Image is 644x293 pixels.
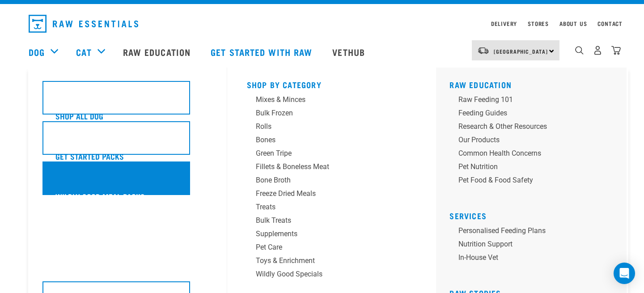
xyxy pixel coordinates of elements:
a: Dog [29,45,45,59]
a: Personalised Feeding Plans [449,225,619,239]
a: Rolls [247,121,417,135]
nav: dropdown navigation [21,11,623,36]
h5: Wildly Good Meal Packs [55,191,145,202]
a: Our Products [449,135,619,148]
a: Raw Education [449,82,512,87]
a: Cat [76,45,91,59]
img: Raw Essentials Logo [29,15,138,33]
h5: Get Started Packs [55,150,124,162]
div: Wildly Good Specials [256,269,395,280]
a: Feeding Guides [449,108,619,121]
a: Pet Care [247,242,417,255]
a: About Us [559,22,587,25]
a: Stores [528,22,549,25]
a: Research & Other Resources [449,121,619,135]
div: Common Health Concerns [458,148,598,159]
div: Research & Other Resources [458,121,598,132]
a: Get Started Packs [42,121,212,161]
a: Freeze Dried Meals [247,188,417,202]
a: Supplements [247,229,417,242]
a: Mixes & Minces [247,94,417,108]
img: home-icon@2x.png [611,46,621,55]
div: Bone Broth [256,175,395,186]
a: Bones [247,135,417,148]
a: Pet Nutrition [449,161,619,175]
div: Freeze Dried Meals [256,188,395,199]
a: Toys & Enrichment [247,255,417,269]
a: Delivery [491,22,517,25]
div: Bones [256,135,395,145]
div: Toys & Enrichment [256,255,395,266]
div: Green Tripe [256,148,395,159]
div: Bulk Frozen [256,108,395,119]
div: Pet Care [256,242,395,253]
img: home-icon-1@2x.png [575,46,584,55]
a: Green Tripe [247,148,417,161]
a: Pet Food & Food Safety [449,175,619,188]
a: Fillets & Boneless Meat [247,161,417,175]
div: Our Products [458,135,598,145]
img: van-moving.png [477,47,489,55]
div: Raw Feeding 101 [458,94,598,105]
a: Bulk Frozen [247,108,417,121]
div: Supplements [256,229,395,239]
div: Pet Nutrition [458,161,598,172]
div: Fillets & Boneless Meat [256,161,395,172]
span: [GEOGRAPHIC_DATA] [494,50,548,53]
div: Feeding Guides [458,108,598,119]
a: Wildly Good Specials [247,269,417,282]
a: Get started with Raw [202,34,323,70]
div: Pet Food & Food Safety [458,175,598,186]
h5: Shop All Dog [55,110,103,122]
div: Treats [256,202,395,212]
div: Mixes & Minces [256,94,395,105]
a: Raw Feeding 101 [449,94,619,108]
a: In-house vet [449,252,619,266]
a: Raw Education [114,34,202,70]
h5: Services [449,211,619,218]
a: Nutrition Support [449,239,619,252]
h5: Shop By Category [247,80,417,87]
div: Rolls [256,121,395,132]
div: Bulk Treats [256,215,395,226]
a: Contact [597,22,623,25]
a: Vethub [323,34,376,70]
a: Treats [247,202,417,215]
a: Common Health Concerns [449,148,619,161]
img: user.png [593,46,602,55]
a: Bulk Treats [247,215,417,229]
a: Bone Broth [247,175,417,188]
a: Wildly Good Meal Packs [42,161,212,202]
a: Shop All Dog [42,81,212,121]
div: Open Intercom Messenger [614,263,635,284]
